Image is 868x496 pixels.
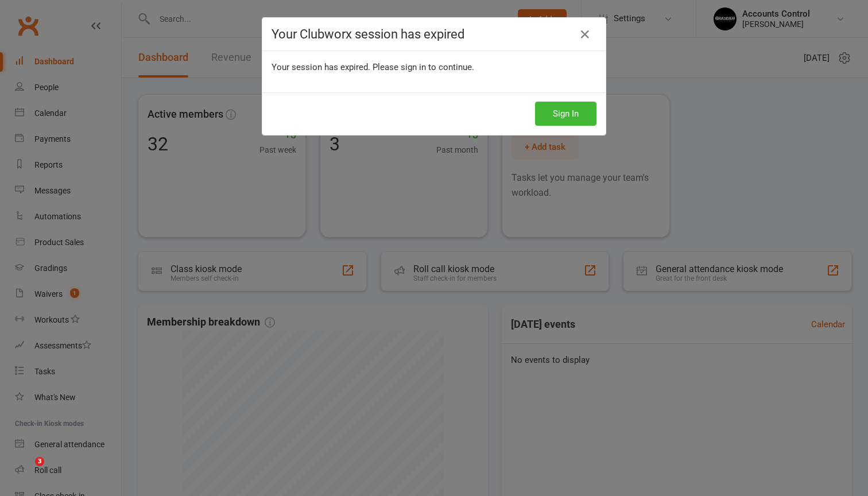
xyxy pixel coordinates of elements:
[272,62,474,72] span: Your session has expired. Please sign in to continue.
[535,102,596,126] button: Sign In
[272,27,596,41] h4: Your Clubworx session has expired
[35,457,44,466] span: 3
[11,457,39,485] iframe: Intercom live chat
[576,25,594,44] a: Close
